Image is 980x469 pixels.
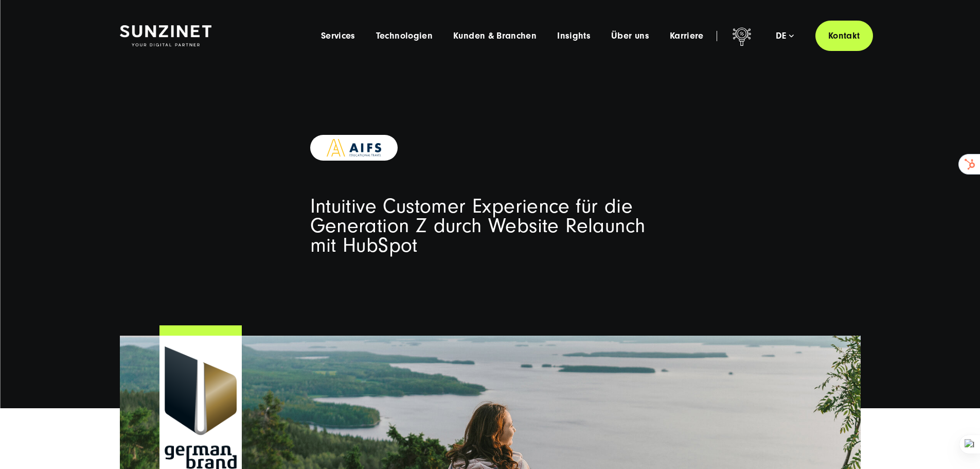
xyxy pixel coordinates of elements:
[557,31,591,41] a: Insights
[670,31,704,41] a: Karriere
[453,31,537,41] a: Kunden & Branchen
[611,31,649,41] a: Über uns
[815,21,873,51] a: Kontakt
[120,25,211,47] img: SUNZINET Full Service Digital Agentur
[376,31,433,41] a: Technologien
[327,139,381,157] img: logo 1AIFS_Logo
[776,31,794,41] div: de
[321,31,355,41] a: Services
[310,197,670,255] h2: Intuitive Customer Experience für die Generation Z durch Website Relaunch mit HubSpot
